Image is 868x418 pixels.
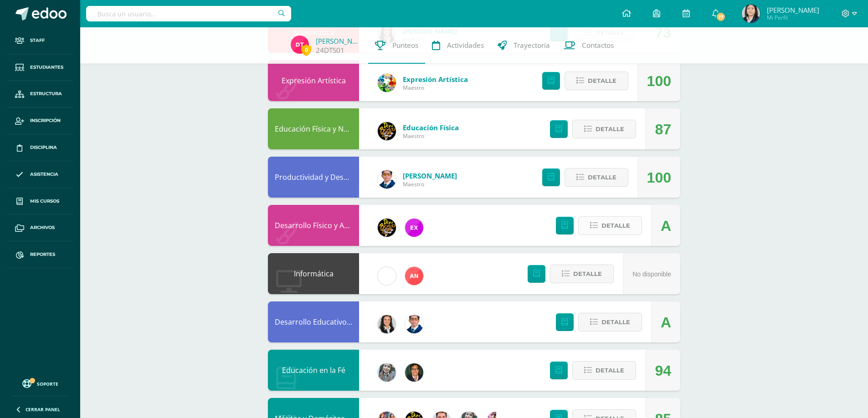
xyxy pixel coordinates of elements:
div: 100 [647,157,671,198]
button: Detalle [578,313,642,331]
div: 100 [647,61,671,102]
a: Actividades [425,27,491,64]
span: Reportes [30,251,55,258]
a: Punteos [368,27,425,64]
span: Maestro [403,132,459,140]
img: 941e3438b01450ad37795ac5485d303e.png [405,363,423,382]
span: Cerrar panel [26,406,60,413]
a: Informática [294,269,334,279]
button: Detalle [565,71,628,90]
span: Archivos [30,224,55,231]
a: Soporte [11,377,69,389]
a: Expresión Artística [282,76,346,86]
span: Detalle [573,265,602,282]
img: cae4b36d6049cd6b8500bd0f72497672.png [378,267,396,285]
a: Expresión Artística [403,75,468,84]
button: Detalle [572,120,636,138]
div: Informática [268,253,359,294]
div: Educación Física y Natación [268,108,359,149]
img: 059ccfba660c78d33e1d6e9d5a6a4bb6.png [378,170,396,189]
a: Asistencia [7,161,73,188]
span: Asistencia [30,171,58,178]
span: Detalle [601,314,630,331]
span: [PERSON_NAME] [767,5,819,15]
a: Mis cursos [7,188,73,215]
span: Maestro [403,180,457,188]
span: Maestro [403,84,468,92]
a: [PERSON_NAME] [316,36,361,46]
a: Estudiantes [7,54,73,81]
span: Inscripción [30,117,61,124]
div: A [661,302,671,343]
a: Educación Física [403,123,459,132]
a: [PERSON_NAME] [403,171,457,180]
span: Actividades [447,41,484,50]
a: Reportes [7,241,73,268]
span: Estudiantes [30,64,63,71]
span: 17 [716,12,726,22]
a: Staff [7,27,73,54]
span: No disponible [632,270,671,278]
span: Estructura [30,90,62,97]
span: Soporte [37,381,58,387]
img: eda3c0d1caa5ac1a520cf0290d7c6ae4.png [378,122,396,140]
a: Desarrollo Educativo y Proyecto de Vida [275,317,412,327]
a: Archivos [7,214,73,241]
span: Mi Perfil [767,14,819,21]
div: Educación en la Fé [268,350,359,391]
div: Expresión Artística [268,60,359,101]
button: Detalle [572,361,636,380]
input: Busca un usuario... [86,6,291,21]
img: 059ccfba660c78d33e1d6e9d5a6a4bb6.png [405,315,423,333]
a: Productividad y Desarrollo [275,172,367,182]
span: Detalle [596,362,624,379]
a: Estructura [7,81,73,108]
span: Contactos [582,41,614,50]
div: 87 [655,109,671,150]
a: Educación Física y Natación [275,124,369,134]
span: 0 [301,44,311,56]
a: Educación en la Fé [282,365,345,375]
span: Punteos [392,41,418,50]
span: Trayectoria [514,41,550,50]
button: Detalle [565,168,628,187]
button: Detalle [550,265,614,283]
img: ce84f7dabd80ed5f5aa83b4480291ac6.png [405,219,423,237]
span: Detalle [588,72,616,89]
span: Disciplina [30,144,57,151]
span: Mis cursos [30,198,59,205]
div: Productividad y Desarrollo [268,157,359,198]
div: Desarrollo Educativo y Proyecto de Vida [268,301,359,342]
span: Detalle [588,169,616,186]
a: Trayectoria [491,27,557,64]
div: 94 [655,350,671,391]
a: 24DTS01 [316,46,344,55]
span: Detalle [596,121,624,138]
img: cba4c69ace659ae4cf02a5761d9a2473.png [378,363,396,382]
span: Detalle [601,217,630,234]
div: A [661,205,671,246]
span: Staff [30,37,45,44]
img: ab5b52e538c9069687ecb61632cf326d.png [742,5,760,23]
img: 71abf2bd482ea5c0124037d671430b91.png [291,36,309,54]
img: 35a1f8cfe552b0525d1a6bbd90ff6c8c.png [405,267,423,285]
img: 159e24a6ecedfdf8f489544946a573f0.png [378,74,396,92]
a: Desarrollo Físico y Artístico [275,220,368,230]
button: Detalle [578,216,642,235]
a: Disciplina [7,134,73,161]
div: Desarrollo Físico y Artístico [268,205,359,246]
img: b15e54589cdbd448c33dd63f135c9987.png [378,315,396,333]
img: 21dcd0747afb1b787494880446b9b401.png [378,219,396,237]
a: Inscripción [7,107,73,134]
a: Contactos [557,27,621,64]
